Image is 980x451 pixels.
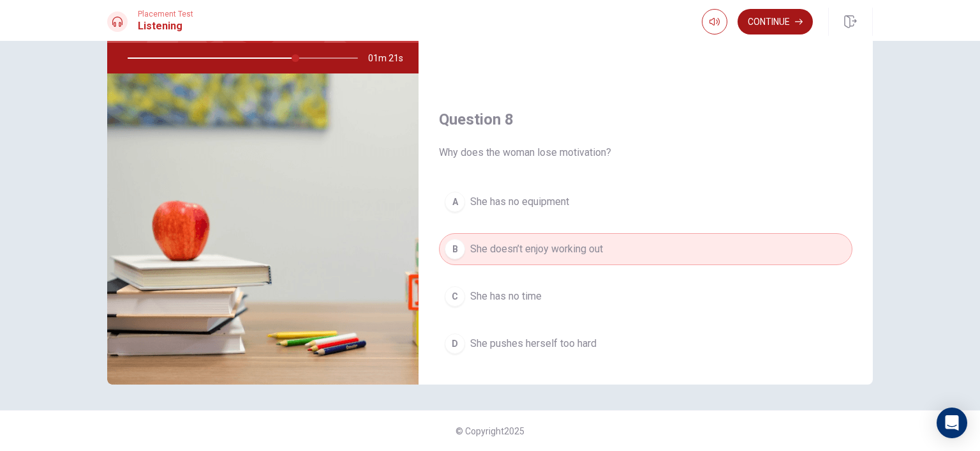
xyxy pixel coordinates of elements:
h4: Question 8 [439,109,852,130]
span: Why does the woman lose motivation? [439,145,852,160]
button: CShe has no time [439,280,852,312]
div: A [445,192,465,212]
button: Continue [738,9,813,34]
div: B [445,239,465,259]
div: C [445,286,465,307]
button: BShe doesn’t enjoy working out [439,233,852,265]
button: DShe pushes herself too hard [439,328,852,360]
span: She has no time [470,289,542,304]
button: AShe has no equipment [439,186,852,218]
span: © Copyright 2025 [456,426,524,436]
div: Open Intercom Messenger [937,408,967,438]
h1: Listening [138,19,193,34]
span: 01m 21s [368,43,413,73]
span: She doesn’t enjoy working out [470,241,603,257]
span: She pushes herself too hard [470,336,597,351]
span: Placement Test [138,10,193,19]
span: She has no equipment [470,194,569,210]
div: D [445,333,465,354]
img: Discussing Fitness Goals [107,73,419,385]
